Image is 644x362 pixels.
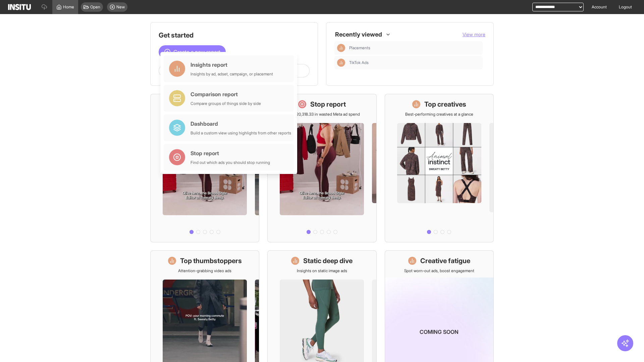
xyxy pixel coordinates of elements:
[159,45,226,59] button: Create a new report
[385,94,494,242] a: Top creativesBest-performing creatives at a glance
[337,59,345,67] div: Insights
[159,31,310,40] h1: Get started
[63,4,74,10] span: Home
[191,71,273,77] div: Insights by ad, adset, campaign, or placement
[180,256,242,265] h1: Top thumbstoppers
[8,4,31,10] img: Logo
[424,100,466,109] h1: Top creatives
[191,160,270,165] div: Find out which ads you should stop running
[90,4,100,10] span: Open
[267,94,376,242] a: Stop reportSave £20,318.33 in wasted Meta ad spend
[150,94,259,242] a: What's live nowSee all active ads instantly
[463,32,485,37] span: View more
[310,100,346,109] h1: Stop report
[349,45,370,51] span: Placements
[191,120,291,128] div: Dashboard
[284,112,360,117] p: Save £20,318.33 in wasted Meta ad spend
[337,44,345,52] div: Insights
[349,60,480,65] span: TikTok Ads
[349,45,480,51] span: Placements
[173,48,220,56] span: Create a new report
[178,268,231,274] p: Attention-grabbing video ads
[303,256,353,265] h1: Static deep dive
[405,112,473,117] p: Best-performing creatives at a glance
[116,4,125,10] span: New
[191,90,261,98] div: Comparison report
[463,31,485,38] button: View more
[191,130,291,136] div: Build a custom view using highlights from other reports
[191,149,270,157] div: Stop report
[297,268,347,274] p: Insights on static image ads
[349,60,369,65] span: TikTok Ads
[191,61,273,69] div: Insights report
[191,101,261,106] div: Compare groups of things side by side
